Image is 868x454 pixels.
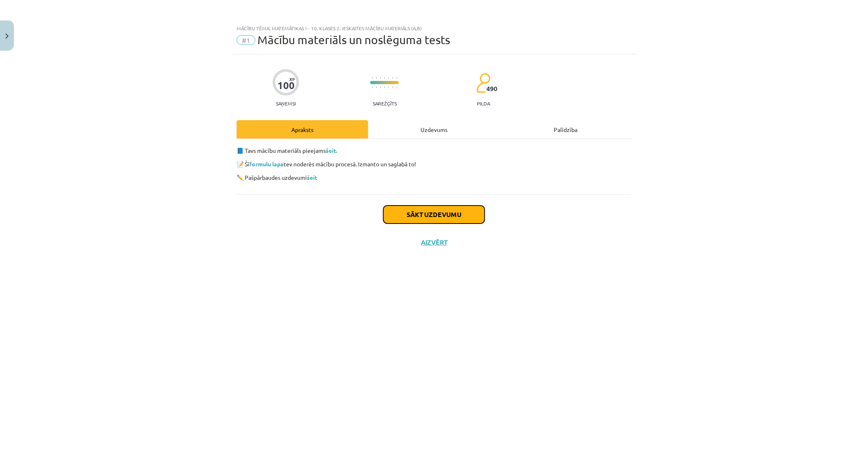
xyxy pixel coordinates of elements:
[372,77,373,79] img: icon-short-line-57e1e144782c952c97e751825c79c345078a6d821885a25fce030b3d8c18986b.svg
[383,206,485,224] button: Sākt uzdevumu
[477,101,490,106] p: pilda
[273,101,299,106] p: Saņemsi
[376,77,377,79] img: icon-short-line-57e1e144782c952c97e751825c79c345078a6d821885a25fce030b3d8c18986b.svg
[237,25,631,31] div: Mācību tēma: Matemātikas i - 10. klases 2. ieskaites mācību materiāls (a,b)
[392,86,393,88] img: icon-short-line-57e1e144782c952c97e751825c79c345078a6d821885a25fce030b3d8c18986b.svg
[388,77,389,79] img: icon-short-line-57e1e144782c952c97e751825c79c345078a6d821885a25fce030b3d8c18986b.svg
[368,120,500,139] div: Uzdevums
[257,33,450,47] span: Mācību materiāls un noslēguma tests
[392,77,393,79] img: icon-short-line-57e1e144782c952c97e751825c79c345078a6d821885a25fce030b3d8c18986b.svg
[396,86,397,88] img: icon-short-line-57e1e144782c952c97e751825c79c345078a6d821885a25fce030b3d8c18986b.svg
[237,173,631,182] p: ✏️ Pašpārbaudes uzdevumi
[249,160,284,168] a: formulu lapa
[307,174,317,181] a: šeit
[277,80,295,91] div: 100
[289,77,295,81] span: XP
[476,73,490,93] img: students-c634bb4e5e11cddfef0936a35e636f08e4e9abd3cc4e673bd6f9a4125e45ecb1.svg
[237,35,255,45] span: #1
[376,86,377,88] img: icon-short-line-57e1e144782c952c97e751825c79c345078a6d821885a25fce030b3d8c18986b.svg
[326,147,337,154] a: šeit.
[372,86,373,88] img: icon-short-line-57e1e144782c952c97e751825c79c345078a6d821885a25fce030b3d8c18986b.svg
[384,86,385,88] img: icon-short-line-57e1e144782c952c97e751825c79c345078a6d821885a25fce030b3d8c18986b.svg
[384,77,385,79] img: icon-short-line-57e1e144782c952c97e751825c79c345078a6d821885a25fce030b3d8c18986b.svg
[500,120,631,139] div: Palīdzība
[396,77,397,79] img: icon-short-line-57e1e144782c952c97e751825c79c345078a6d821885a25fce030b3d8c18986b.svg
[380,86,381,88] img: icon-short-line-57e1e144782c952c97e751825c79c345078a6d821885a25fce030b3d8c18986b.svg
[388,86,389,88] img: icon-short-line-57e1e144782c952c97e751825c79c345078a6d821885a25fce030b3d8c18986b.svg
[237,146,631,155] p: 📘 Tavs mācību materiāls pieejams
[486,85,497,92] span: 490
[237,160,631,168] p: 📝 Šī tev noderēs mācību procesā. Izmanto un saglabā to!
[237,120,368,139] div: Apraksts
[380,77,381,79] img: icon-short-line-57e1e144782c952c97e751825c79c345078a6d821885a25fce030b3d8c18986b.svg
[5,34,9,39] img: icon-close-lesson-0947bae3869378f0d4975bcd49f059093ad1ed9edebbc8119c70593378902aed.svg
[373,101,397,106] p: Sarežģīts
[418,238,450,246] button: Aizvērt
